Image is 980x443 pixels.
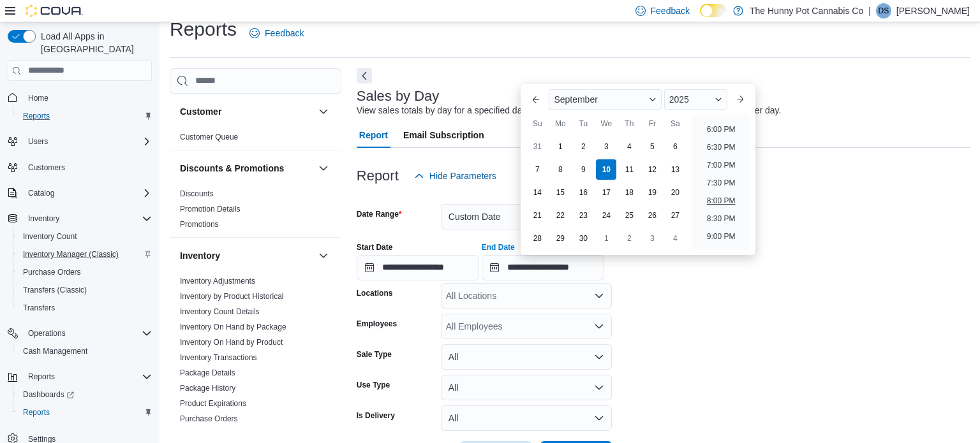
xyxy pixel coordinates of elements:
[23,90,152,106] span: Home
[692,115,750,250] ul: Time
[13,281,157,299] button: Transfers (Classic)
[316,161,331,176] button: Discounts & Promotions
[357,168,399,184] h3: Report
[619,136,639,157] div: day-4
[554,94,597,105] span: September
[357,104,782,117] div: View sales totals by day for a specified date range. Details include payment methods and tax type...
[23,326,152,341] span: Operations
[13,228,157,245] button: Inventory Count
[23,185,59,201] button: Catalog
[18,265,86,280] a: Purchase Orders
[596,136,616,157] div: day-3
[316,104,331,119] button: Customer
[3,368,157,386] button: Reports
[180,414,238,423] a: Purchase Orders
[573,182,593,203] div: day-16
[23,346,87,356] span: Cash Management
[180,105,221,118] h3: Customer
[550,182,570,203] div: day-15
[527,182,547,203] div: day-14
[651,4,690,17] span: Feedback
[3,133,157,150] button: Users
[526,135,687,250] div: September, 2025
[28,136,48,147] span: Users
[180,220,219,229] a: Promotions
[26,4,83,17] img: Cova
[18,282,152,298] span: Transfers (Classic)
[18,387,152,402] span: Dashboards
[357,209,402,219] label: Date Range
[13,299,157,317] button: Transfers
[180,368,235,378] span: Package Details
[665,205,685,226] div: day-27
[596,228,616,249] div: day-1
[526,89,546,110] button: Previous Month
[23,369,152,384] span: Reports
[750,3,863,18] p: The Hunny Pot Cannabis Co
[573,113,593,134] div: Tu
[13,263,157,281] button: Purchase Orders
[28,188,54,198] span: Catalog
[244,20,309,46] a: Feedback
[18,344,93,359] a: Cash Management
[642,113,662,134] div: Fr
[18,300,60,316] a: Transfers
[665,182,685,203] div: day-20
[316,248,331,263] button: Inventory
[18,265,152,280] span: Purchase Orders
[28,214,59,224] span: Inventory
[665,113,685,134] div: Sa
[180,276,255,286] span: Inventory Adjustments
[441,375,612,400] button: All
[18,247,124,262] a: Inventory Manager (Classic)
[357,349,392,359] label: Sale Type
[357,410,395,421] label: Is Delivery
[642,159,662,180] div: day-12
[28,328,66,338] span: Operations
[596,159,616,180] div: day-10
[3,210,157,228] button: Inventory
[702,211,741,226] li: 8:30 PM
[180,204,241,214] span: Promotion Details
[619,228,639,249] div: day-2
[180,399,246,408] a: Product Expirations
[18,387,79,402] a: Dashboards
[549,89,661,110] div: Button. Open the month selector. September is currently selected.
[180,383,235,393] span: Package History
[596,205,616,226] div: day-24
[594,291,604,301] button: Open list of options
[665,136,685,157] div: day-6
[702,193,741,208] li: 8:00 PM
[550,205,570,226] div: day-22
[573,159,593,180] div: day-9
[23,134,152,149] span: Users
[180,162,313,175] button: Discounts & Promotions
[702,229,741,244] li: 9:00 PM
[180,133,238,142] a: Customer Queue
[13,107,157,125] button: Reports
[642,136,662,157] div: day-5
[3,184,157,202] button: Catalog
[357,255,479,280] input: Press the down key to open a popover containing a calendar.
[170,129,341,150] div: Customer
[357,89,440,104] h3: Sales by Day
[180,277,255,286] a: Inventory Adjustments
[357,242,393,252] label: Start Date
[403,122,484,148] span: Email Subscription
[180,189,214,198] a: Discounts
[573,205,593,226] div: day-23
[180,384,235,393] a: Package History
[527,159,547,180] div: day-7
[265,27,304,40] span: Feedback
[180,132,238,142] span: Customer Queue
[482,255,604,280] input: Press the down key to enter a popover containing a calendar. Press the escape key to close the po...
[28,93,48,103] span: Home
[3,324,157,342] button: Operations
[596,182,616,203] div: day-17
[3,158,157,177] button: Customers
[180,414,238,424] span: Purchase Orders
[13,386,157,403] a: Dashboards
[619,159,639,180] div: day-11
